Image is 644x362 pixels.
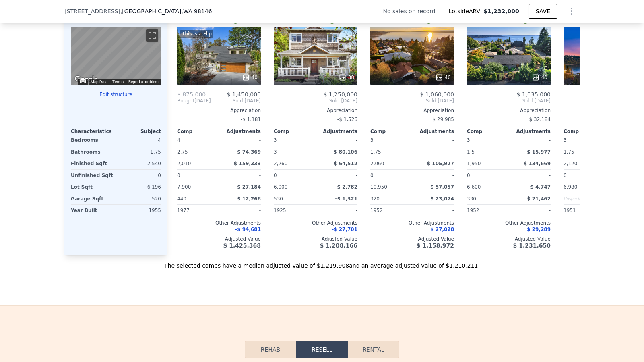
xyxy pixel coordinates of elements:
[317,135,357,146] div: -
[529,4,557,19] button: SAVE
[467,205,507,216] div: 1952
[221,170,261,181] div: -
[120,7,212,15] span: , [GEOGRAPHIC_DATA]
[335,196,357,202] span: -$ 1,321
[467,107,551,114] div: Appreciation
[71,91,161,98] button: Edit structure
[370,107,454,114] div: Appreciation
[428,184,454,190] span: -$ 57,057
[509,128,551,135] div: Adjustments
[320,242,357,249] span: $ 1,208,166
[516,91,551,98] span: $ 1,035,000
[241,117,261,122] span: -$ 1,181
[177,98,211,104] div: [DATE]
[80,79,86,83] button: Keyboard shortcuts
[237,196,261,202] span: $ 12,268
[433,117,454,122] span: $ 29,985
[177,91,206,98] span: $ 875,000
[71,27,161,85] div: Map
[427,161,454,166] span: $ 105,927
[177,137,180,143] span: 4
[527,227,551,232] span: $ 29,289
[274,205,314,216] div: 1925
[71,27,161,85] div: Street View
[177,196,186,202] span: 440
[563,193,604,204] div: Unspecified
[420,91,454,98] span: $ 1,060,000
[64,7,120,15] span: [STREET_ADDRESS]
[146,29,158,42] button: Toggle fullscreen view
[274,146,314,158] div: 3
[414,135,454,146] div: -
[177,236,261,242] div: Adjusted Value
[339,73,354,81] div: 38
[528,184,551,190] span: -$ 4,747
[274,236,357,242] div: Adjusted Value
[235,184,261,190] span: -$ 27,184
[513,242,551,249] span: $ 1,231,650
[73,74,99,85] img: Google
[467,184,481,190] span: 6,600
[370,205,411,216] div: 1952
[370,146,411,158] div: 1.75
[467,146,507,158] div: 1.5
[274,107,357,114] div: Appreciation
[414,170,454,181] div: -
[563,161,577,166] span: 2,120
[118,146,161,158] div: 1.75
[118,170,161,181] div: 0
[467,236,551,242] div: Adjusted Value
[71,146,114,158] div: Bathrooms
[242,73,258,81] div: 40
[510,205,551,216] div: -
[235,149,261,155] span: -$ 74,369
[71,158,114,169] div: Finished Sqft
[274,173,277,178] span: 0
[527,196,551,202] span: $ 21,462
[274,220,357,226] div: Other Adjustments
[274,184,287,190] span: 6,000
[563,137,567,143] span: 3
[177,205,217,216] div: 1977
[274,161,287,166] span: 2,260
[467,98,551,104] span: Sold [DATE]
[435,73,451,81] div: 40
[177,146,217,158] div: 2.75
[510,135,551,146] div: -
[337,184,357,190] span: $ 2,782
[370,137,374,143] span: 3
[211,98,261,104] span: Sold [DATE]
[71,181,114,193] div: Lot Sqft
[510,170,551,181] div: -
[370,161,384,166] span: 2,060
[370,184,387,190] span: 10,950
[383,7,442,15] div: No sales on record
[317,170,357,181] div: -
[532,73,547,81] div: 40
[430,227,454,232] span: $ 27,028
[116,128,161,135] div: Subject
[235,227,261,232] span: -$ 94,681
[177,220,261,226] div: Other Adjustments
[332,149,357,155] span: -$ 80,106
[118,135,161,146] div: 4
[118,158,161,169] div: 2,540
[64,255,580,270] div: The selected comps have a median adjusted value of $1,219,908 and an average adjusted value of $1...
[177,128,219,135] div: Comp
[73,74,99,85] a: Open this area in Google Maps (opens a new window)
[118,193,161,204] div: 520
[370,220,454,226] div: Other Adjustments
[274,196,283,202] span: 530
[234,161,261,166] span: $ 159,333
[296,341,348,358] button: Resell
[430,196,454,202] span: $ 23,074
[370,196,380,202] span: 320
[112,79,124,84] a: Terms
[370,236,454,242] div: Adjusted Value
[219,128,261,135] div: Adjustments
[412,128,454,135] div: Adjustments
[180,30,213,38] div: This is a Flip
[527,149,551,155] span: $ 15,977
[118,181,161,193] div: 6,196
[563,128,605,135] div: Comp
